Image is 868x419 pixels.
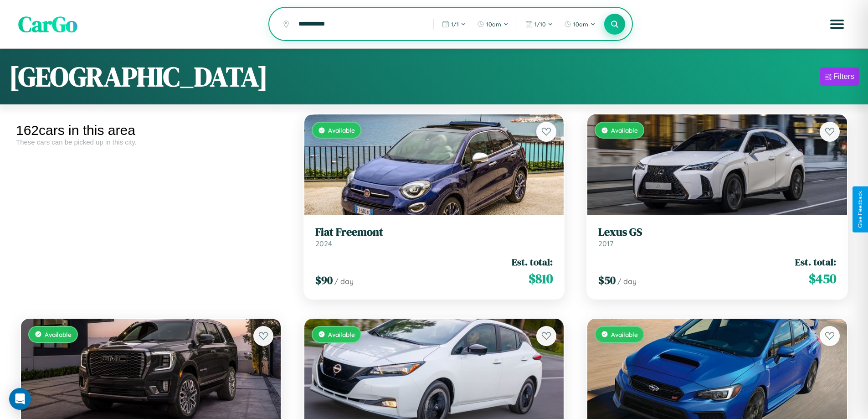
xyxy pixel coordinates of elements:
[315,273,333,288] span: $ 90
[529,269,553,288] span: $ 810
[617,277,637,286] span: / day
[611,126,638,134] span: Available
[334,277,354,286] span: / day
[573,21,588,28] span: 10am
[328,331,355,338] span: Available
[857,191,863,228] div: Give Feedback
[486,21,501,28] span: 10am
[328,126,355,134] span: Available
[9,58,268,95] h1: [GEOGRAPHIC_DATA]
[809,269,836,288] span: $ 450
[473,17,513,31] button: 10am
[437,17,471,31] button: 1/1
[451,21,459,28] span: 1 / 1
[512,255,553,269] span: Est. total:
[521,17,558,31] button: 1/10
[18,9,77,39] span: CarGo
[560,17,600,31] button: 10am
[598,226,836,239] h3: Lexus GS
[795,255,836,269] span: Est. total:
[315,239,332,248] span: 2024
[16,138,286,146] div: These cars can be picked up in this city.
[598,239,613,248] span: 2017
[9,388,31,410] div: Open Intercom Messenger
[315,226,553,239] h3: Fiat Freemont
[315,226,553,248] a: Fiat Freemont2024
[598,273,616,288] span: $ 50
[16,123,286,138] div: 162 cars in this area
[534,21,546,28] span: 1 / 10
[45,331,72,338] span: Available
[833,72,854,81] div: Filters
[824,11,850,37] button: Open menu
[598,226,836,248] a: Lexus GS2017
[820,67,859,86] button: Filters
[611,331,638,338] span: Available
